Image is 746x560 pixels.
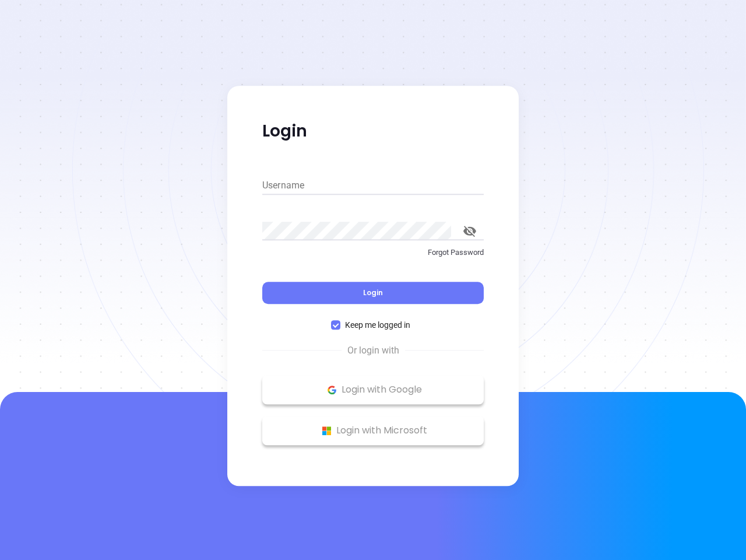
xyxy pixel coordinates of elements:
img: Microsoft Logo [319,423,334,438]
span: Keep me logged in [340,318,415,331]
button: Google Logo Login with Google [262,375,484,404]
button: Login [262,282,484,304]
button: toggle password visibility [456,217,484,245]
p: Login with Google [268,381,478,398]
button: Microsoft Logo Login with Microsoft [262,416,484,445]
p: Forgot Password [262,247,484,258]
span: Or login with [342,344,405,358]
span: Login [363,288,383,297]
p: Login [262,121,484,142]
img: Google Logo [325,383,339,397]
p: Login with Microsoft [268,422,478,439]
a: Forgot Password [262,247,484,268]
